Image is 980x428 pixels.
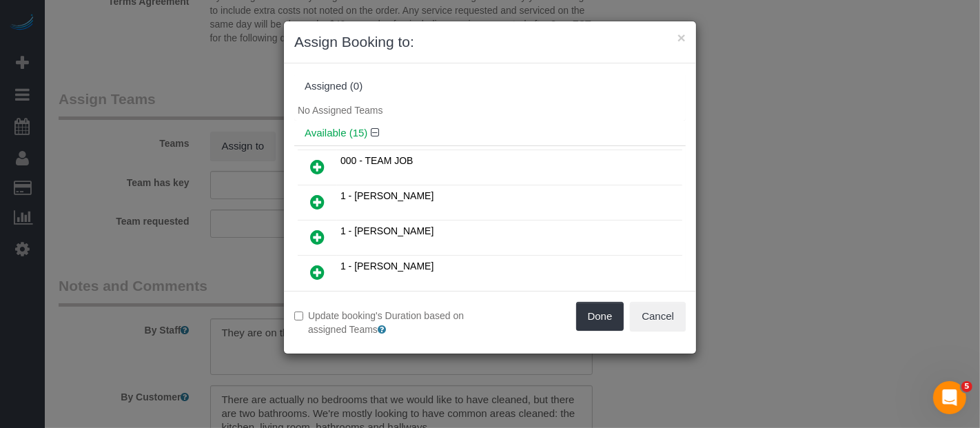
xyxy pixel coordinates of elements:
[340,155,414,166] span: 000 - TEAM JOB
[961,381,972,392] span: 5
[340,190,433,201] span: 1 - [PERSON_NAME]
[340,261,433,272] span: 1 - [PERSON_NAME]
[305,128,675,139] h4: Available (15)
[340,225,433,236] span: 1 - [PERSON_NAME]
[933,381,966,414] iframe: Intercom live chat
[294,32,686,52] h3: Assign Booking to:
[294,312,303,320] input: Update booking's Duration based on assigned Teams
[305,81,675,92] div: Assigned (0)
[630,302,686,331] button: Cancel
[294,309,480,336] label: Update booking's Duration based on assigned Teams
[298,105,382,116] span: No Assigned Teams
[576,302,624,331] button: Done
[677,30,686,45] button: ×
